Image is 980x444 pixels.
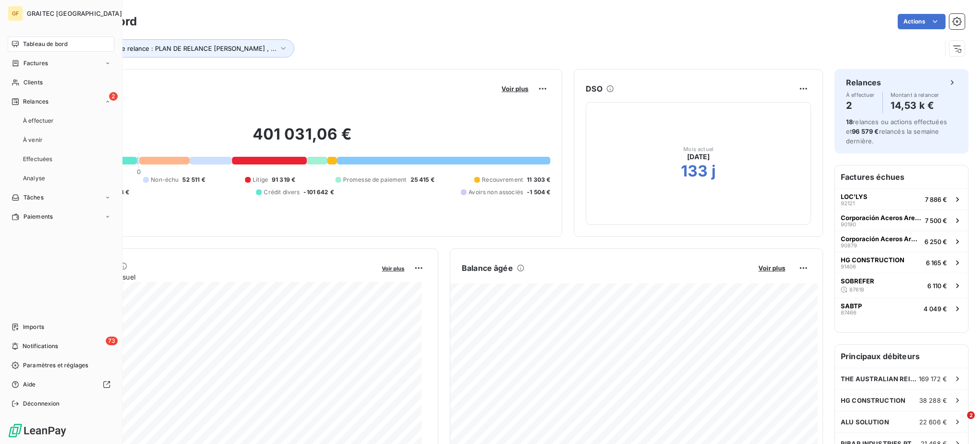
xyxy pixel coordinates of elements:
[924,305,947,313] span: 4 049 €
[23,174,45,183] span: Analyse
[272,175,295,184] span: 91 319 €
[841,302,862,310] span: SABTP
[967,411,975,419] span: 2
[849,287,864,292] span: 87618
[919,375,947,383] span: 169 172 €
[841,256,904,264] span: HG CONSTRUCTION
[891,98,939,113] h4: 14,53 k €
[23,212,53,221] span: Paiements
[919,397,947,404] span: 38 288 €
[835,252,968,273] button: HG CONSTRUCTION914066 165 €
[841,277,874,285] span: SOBREFER
[23,97,48,106] span: Relances
[835,165,968,188] h6: Factures échues
[891,92,939,98] span: Montant à relancer
[23,117,54,125] span: À effectuer
[23,380,36,389] span: Aide
[919,418,947,426] span: 22 606 €
[303,188,334,197] span: -101 642 €
[846,98,875,113] h4: 2
[23,323,44,331] span: Imports
[23,136,43,144] span: À venir
[151,175,178,184] span: Non-échu
[898,14,946,29] button: Actions
[681,162,708,181] h2: 133
[841,243,857,248] span: 90879
[343,175,407,184] span: Promesse de paiement
[411,175,434,184] span: 25 415 €
[841,397,905,404] span: HG CONSTRUCTION
[841,310,857,315] span: 87466
[54,272,375,282] span: Chiffre d'affaires mensuel
[462,262,513,274] h6: Balance âgée
[846,118,947,145] span: relances ou actions effectuées et relancés la semaine dernière.
[527,188,550,197] span: -1 504 €
[756,264,788,272] button: Voir plus
[841,193,868,200] span: LOC'LYS
[527,175,550,184] span: 11 303 €
[841,235,921,243] span: Corporación Aceros Arequipa SA
[182,175,205,184] span: 52 511 €
[947,411,970,434] iframe: Intercom live chat
[835,188,968,210] button: LOC'LYS921217 886 €
[8,377,114,392] a: Aide
[835,273,968,298] button: SOBREFER876186 110 €
[23,361,88,370] span: Paramètres et réglages
[109,92,118,101] span: 2
[846,77,881,88] h6: Relances
[23,193,44,202] span: Tâches
[379,264,407,272] button: Voir plus
[54,125,550,153] h2: 401 031,06 €
[106,337,118,345] span: 73
[468,188,523,197] span: Avoirs non associés
[586,83,602,94] h6: DSO
[846,118,853,126] span: 18
[482,175,523,184] span: Recouvrement
[89,39,294,58] button: Plan de relance : PLAN DE RELANCE [PERSON_NAME] , ...
[835,298,968,319] button: SABTP874664 049 €
[23,78,43,87] span: Clients
[8,423,67,438] img: Logo LeanPay
[841,264,856,269] span: 91406
[683,146,713,152] span: Mois actuel
[253,175,268,184] span: Litige
[924,238,947,245] span: 6 250 €
[23,40,67,48] span: Tableau de bord
[841,214,921,222] span: Corporación Aceros Arequipa SA
[137,168,141,175] span: 0
[835,231,968,252] button: Corporación Aceros Arequipa SA908796 250 €
[835,345,968,368] h6: Principaux débiteurs
[927,282,947,290] span: 6 110 €
[758,264,785,272] span: Voir plus
[499,84,531,93] button: Voir plus
[687,152,710,162] span: [DATE]
[712,162,716,181] h2: j
[23,59,48,68] span: Factures
[925,217,947,224] span: 7 500 €
[925,196,947,203] span: 7 886 €
[103,45,277,52] span: Plan de relance : PLAN DE RELANCE [PERSON_NAME] , ...
[23,155,53,164] span: Effectuées
[841,375,919,383] span: THE AUSTRALIAN REINFORCING COMPANY
[841,200,855,206] span: 92121
[501,85,528,93] span: Voir plus
[841,418,889,426] span: ALU SOLUTION
[8,6,23,21] div: GF
[22,342,58,351] span: Notifications
[841,222,856,227] span: 90190
[846,92,875,98] span: À effectuer
[835,210,968,231] button: Corporación Aceros Arequipa SA901907 500 €
[926,259,947,267] span: 6 165 €
[264,188,300,197] span: Crédit divers
[852,128,879,135] span: 96 579 €
[27,10,122,17] span: GRAITEC [GEOGRAPHIC_DATA]
[382,265,404,272] span: Voir plus
[23,399,60,408] span: Déconnexion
